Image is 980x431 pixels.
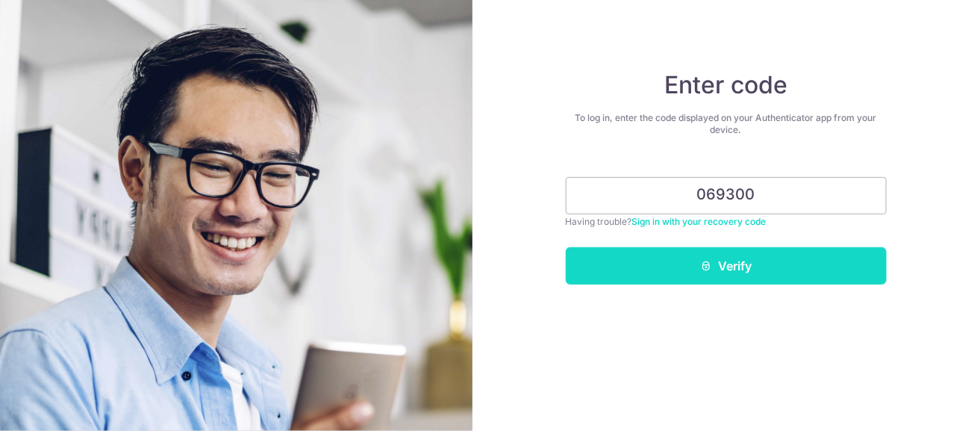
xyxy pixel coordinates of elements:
div: Having trouble? [566,214,887,229]
div: To log in, enter the code displayed on your Authenticator app from your device. [566,112,887,136]
h4: Enter code [566,70,887,100]
a: Sign in with your recovery code [632,216,767,227]
input: Enter 6 digit code [566,177,887,214]
button: Verify [566,247,887,285]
